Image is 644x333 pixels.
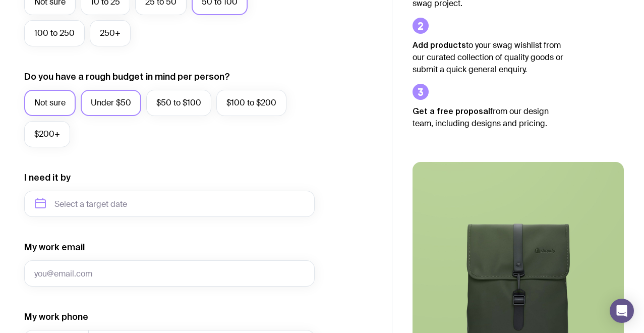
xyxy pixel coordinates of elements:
label: My work email [24,241,85,253]
label: $50 to $100 [146,90,211,116]
strong: Add products [413,40,466,49]
label: 100 to 250 [24,20,85,46]
label: I need it by [24,172,71,184]
p: from our design team, including designs and pricing. [413,105,564,130]
label: $200+ [24,121,70,147]
label: Not sure [24,90,76,116]
label: 250+ [90,20,131,46]
strong: Get a free proposal [413,106,490,116]
label: Do you have a rough budget in mind per person? [24,71,230,83]
label: $100 to $200 [216,90,286,116]
label: Under $50 [81,90,141,116]
input: Select a target date [24,191,315,217]
div: Open Intercom Messenger [610,299,634,323]
label: My work phone [24,311,88,323]
input: you@email.com [24,260,315,287]
p: to your swag wishlist from our curated collection of quality goods or submit a quick general enqu... [413,39,564,76]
